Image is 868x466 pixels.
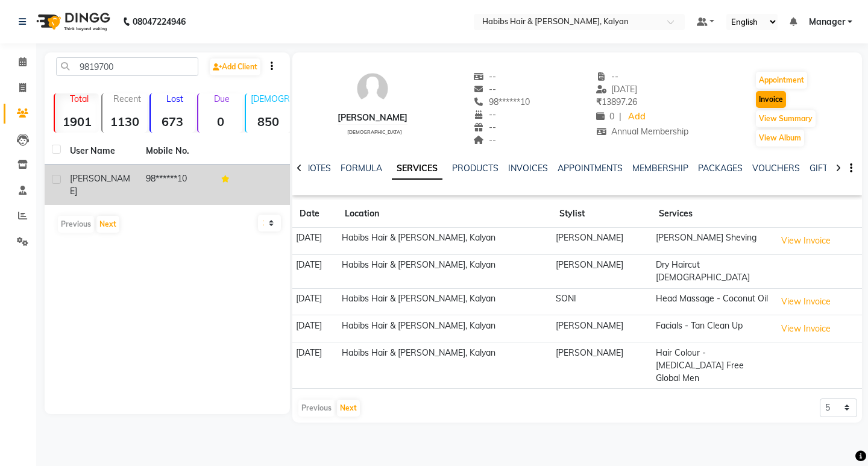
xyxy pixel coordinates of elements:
[473,109,496,120] span: --
[508,163,548,174] a: INVOICES
[201,93,242,104] p: Due
[596,84,638,95] span: [DATE]
[102,114,146,129] strong: 1130
[354,71,391,107] img: avatar
[776,320,836,338] button: View Invoice
[652,254,772,288] td: Dry Haircut [DEMOGRAPHIC_DATA]
[558,163,623,174] a: APPOINTMENTS
[156,93,195,104] p: Lost
[596,96,637,107] span: 13897.26
[338,228,552,255] td: Habibs Hair & [PERSON_NAME], Kalyan
[133,5,186,39] b: 08047224946
[246,114,290,129] strong: 850
[107,93,146,104] p: Recent
[337,400,360,417] button: Next
[292,342,338,389] td: [DATE]
[596,71,619,82] span: --
[698,163,743,174] a: PACKAGES
[810,163,857,174] a: GIFTCARDS
[63,137,139,165] th: User Name
[776,231,836,250] button: View Invoice
[473,84,496,95] span: --
[596,96,602,107] span: ₹
[552,315,652,342] td: [PERSON_NAME]
[756,130,804,146] button: View Album
[151,114,195,129] strong: 673
[809,16,845,28] span: Manager
[70,173,130,197] span: [PERSON_NAME]
[198,114,242,129] strong: 0
[626,109,647,125] a: Add
[452,163,498,174] a: PRODUCTS
[596,111,614,122] span: 0
[338,112,407,124] div: [PERSON_NAME]
[552,200,652,228] th: Stylist
[304,163,331,174] a: NOTES
[552,342,652,389] td: [PERSON_NAME]
[596,126,689,137] span: Annual Membership
[31,5,113,39] img: logo
[292,288,338,315] td: [DATE]
[473,134,496,145] span: --
[652,342,772,389] td: Hair Colour - [MEDICAL_DATA] Free Global Men
[473,122,496,133] span: --
[776,292,836,311] button: View Invoice
[652,200,772,228] th: Services
[338,342,552,389] td: Habibs Hair & [PERSON_NAME], Kalyan
[292,315,338,342] td: [DATE]
[338,254,552,288] td: Habibs Hair & [PERSON_NAME], Kalyan
[473,71,496,82] span: --
[139,137,215,165] th: Mobile No.
[652,288,772,315] td: Head Massage - Coconut Oil
[392,158,442,180] a: SERVICES
[619,110,621,123] span: |
[292,254,338,288] td: [DATE]
[756,72,807,89] button: Appointment
[552,288,652,315] td: SONI
[96,216,119,233] button: Next
[552,254,652,288] td: [PERSON_NAME]
[338,200,552,228] th: Location
[210,58,260,75] a: Add Client
[56,57,198,76] input: Search by Name/Mobile/Email/Code
[652,315,772,342] td: Facials - Tan Clean Up
[632,163,688,174] a: MEMBERSHIP
[652,228,772,255] td: [PERSON_NAME] Sheving
[338,288,552,315] td: Habibs Hair & [PERSON_NAME], Kalyan
[292,228,338,255] td: [DATE]
[55,114,99,129] strong: 1901
[552,228,652,255] td: [PERSON_NAME]
[60,93,99,104] p: Total
[292,200,338,228] th: Date
[251,93,290,104] p: [DEMOGRAPHIC_DATA]
[756,110,816,127] button: View Summary
[338,315,552,342] td: Habibs Hair & [PERSON_NAME], Kalyan
[756,91,786,108] button: Invoice
[752,163,800,174] a: VOUCHERS
[341,163,382,174] a: FORMULA
[347,129,402,135] span: [DEMOGRAPHIC_DATA]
